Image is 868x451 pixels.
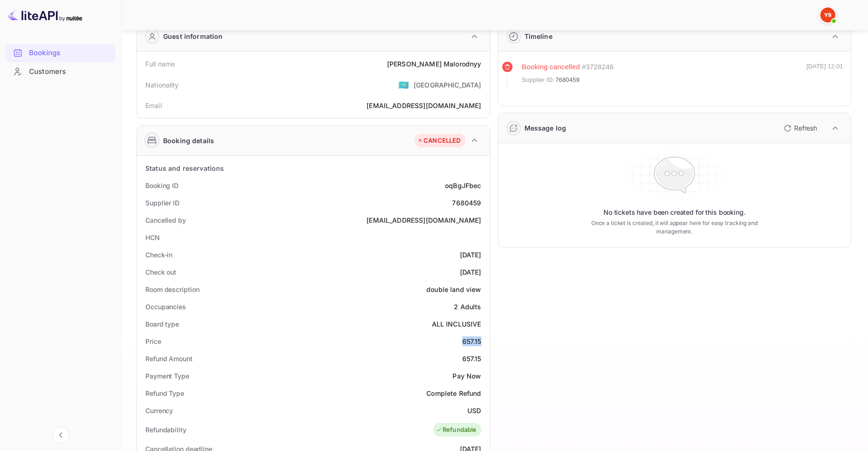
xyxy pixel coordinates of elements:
[145,267,176,277] div: Check out
[145,80,179,90] div: Nationality
[426,388,481,398] div: Complete Refund
[6,63,115,81] div: Customers
[366,101,481,110] div: [EMAIL_ADDRESS][DOMAIN_NAME]
[145,233,160,242] div: HCN
[366,215,481,225] div: [EMAIL_ADDRESS][DOMAIN_NAME]
[467,406,481,415] div: USD
[52,427,69,444] button: Collapse navigation
[29,66,111,77] div: Customers
[145,302,186,312] div: Occupancies
[436,425,477,435] div: Refundable
[460,267,481,277] div: [DATE]
[145,388,184,398] div: Refund Type
[417,136,460,145] div: CANCELLED
[524,123,567,133] div: Message log
[778,121,821,136] button: Refresh
[445,181,481,190] div: oqBgJFbec
[145,59,175,69] div: Full name
[452,371,481,381] div: Pay Now
[794,123,817,133] p: Refresh
[145,198,179,208] div: Supplier ID
[145,163,224,173] div: Status and reservations
[6,44,115,62] div: Bookings
[806,62,843,89] div: [DATE] 12:01
[454,302,481,312] div: 2 Adults
[7,7,82,22] img: LiteAPI logo
[145,371,189,381] div: Payment Type
[163,31,223,41] div: Guest information
[145,425,187,435] div: Refundability
[580,219,769,236] p: Once a ticket is created, it will appear here for easy tracking and management.
[820,7,835,22] img: Yandex Support
[603,208,746,217] p: No tickets have been created for this booking.
[522,75,555,85] span: Supplier ID:
[414,80,481,90] div: [GEOGRAPHIC_DATA]
[145,250,172,260] div: Check-in
[163,136,214,145] div: Booking details
[582,62,614,73] div: # 3728246
[555,75,580,85] span: 7680459
[462,336,481,346] div: 657.15
[145,336,161,346] div: Price
[398,76,409,93] span: United States
[522,62,580,73] div: Booking cancelled
[452,198,481,208] div: 7680459
[460,250,481,260] div: [DATE]
[145,181,179,190] div: Booking ID
[145,101,162,110] div: Email
[145,284,199,294] div: Room description
[432,319,481,329] div: ALL INCLUSIVE
[6,44,115,61] a: Bookings
[145,215,186,225] div: Cancelled by
[145,406,173,415] div: Currency
[6,63,115,80] a: Customers
[145,319,179,329] div: Board type
[387,59,481,69] div: [PERSON_NAME] Malorodnyy
[524,31,552,41] div: Timeline
[426,284,481,294] div: double land view
[29,48,111,58] div: Bookings
[462,354,481,364] div: 657.15
[145,354,193,364] div: Refund Amount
